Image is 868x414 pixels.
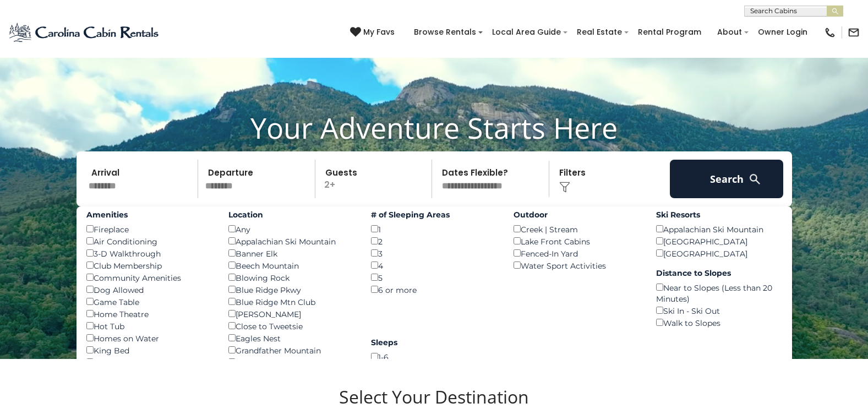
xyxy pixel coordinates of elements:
[350,26,397,39] a: My Favs
[86,259,212,271] div: Club Membership
[228,296,354,308] div: Blue Ridge Mtn Club
[656,281,782,304] div: Near to Slopes (Less than 20 Minutes)
[363,26,395,38] span: My Favs
[670,160,784,198] button: Search
[86,284,212,296] div: Dog Allowed
[371,223,497,235] div: 1
[86,223,212,235] div: Fireplace
[86,235,212,247] div: Air Conditioning
[371,235,497,247] div: 2
[319,160,432,198] p: 2+
[228,284,354,296] div: Blue Ridge Pkwy
[514,247,640,259] div: Fenced-In Yard
[86,247,212,259] div: 3-D Walkthrough
[228,320,354,332] div: Close to Tweetsie
[371,271,497,284] div: 5
[86,320,212,332] div: Hot Tub
[228,235,354,247] div: Appalachian Ski Mountain
[656,223,782,235] div: Appalachian Ski Mountain
[632,24,707,41] a: Rental Program
[228,247,354,259] div: Banner Elk
[228,308,354,320] div: [PERSON_NAME]
[228,344,354,356] div: Grandfather Mountain
[487,24,566,41] a: Local Area Guide
[371,351,497,363] div: 1-6
[371,209,497,220] label: # of Sleeping Areas
[559,182,570,193] img: filter--v1.png
[712,24,747,41] a: About
[571,24,627,41] a: Real Estate
[848,26,860,39] img: mail-regular-black.png
[656,304,782,317] div: Ski In - Ski Out
[86,356,212,368] div: Outdoor Fire/Fire Table
[408,24,482,41] a: Browse Rentals
[8,21,161,43] img: Blue-2.png
[371,247,497,259] div: 3
[656,247,782,259] div: [GEOGRAPHIC_DATA]
[752,24,813,41] a: Owner Login
[228,332,354,344] div: Eagles Nest
[8,111,860,145] h1: Your Adventure Starts Here
[656,317,782,329] div: Walk to Slopes
[228,259,354,271] div: Beech Mountain
[656,235,782,247] div: [GEOGRAPHIC_DATA]
[228,356,354,379] div: [GEOGRAPHIC_DATA] / [PERSON_NAME]
[514,235,640,247] div: Lake Front Cabins
[86,308,212,320] div: Home Theatre
[514,259,640,271] div: Water Sport Activities
[86,344,212,356] div: King Bed
[371,259,497,271] div: 4
[824,26,836,39] img: phone-regular-black.png
[371,284,497,296] div: 6 or more
[656,268,782,279] label: Distance to Slopes
[228,209,354,220] label: Location
[514,209,640,220] label: Outdoor
[748,172,762,186] img: search-regular-white.png
[228,271,354,284] div: Blowing Rock
[514,223,640,235] div: Creek | Stream
[86,296,212,308] div: Game Table
[228,223,354,235] div: Any
[86,209,212,220] label: Amenities
[86,271,212,284] div: Community Amenities
[86,332,212,344] div: Homes on Water
[656,209,782,220] label: Ski Resorts
[371,337,497,348] label: Sleeps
